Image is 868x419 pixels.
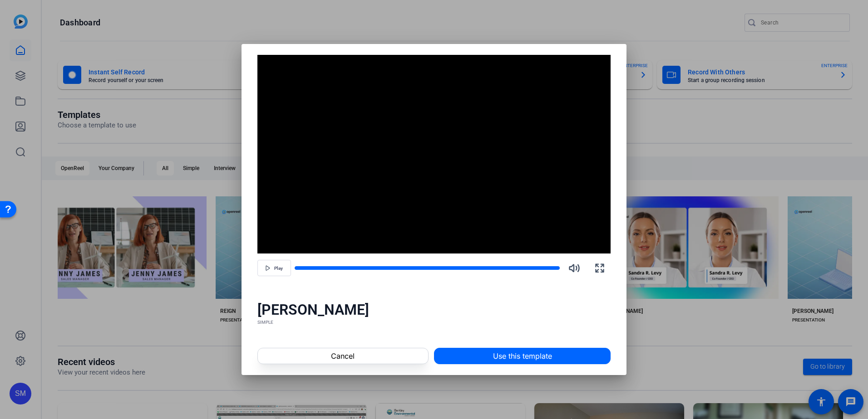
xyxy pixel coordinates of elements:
button: Use this template [434,348,611,364]
span: Cancel [331,351,355,361]
button: Play [257,260,291,276]
span: Use this template [493,351,552,361]
div: SIMPLE [257,319,611,326]
div: Video Player [257,55,611,253]
button: Mute [563,257,585,279]
div: [PERSON_NAME] [257,301,611,319]
span: Play [274,266,283,271]
button: Fullscreen [589,257,611,279]
button: Cancel [257,348,429,364]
